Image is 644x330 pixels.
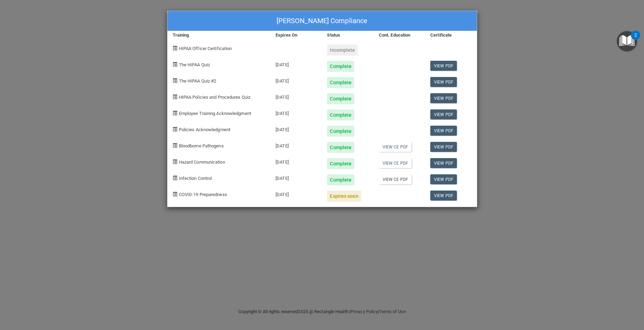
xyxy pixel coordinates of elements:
[270,137,322,153] div: [DATE]
[379,158,412,168] a: View CE PDF
[327,174,354,185] div: Complete
[327,77,354,88] div: Complete
[179,62,210,67] span: The HIPAA Quiz
[270,120,322,137] div: [DATE]
[374,31,425,39] div: Cont. Education
[379,174,412,184] a: View CE PDF
[322,31,373,39] div: Status
[167,11,477,31] div: [PERSON_NAME] Compliance
[327,142,354,153] div: Complete
[270,31,322,39] div: Expires On
[179,176,212,181] span: Infection Control
[270,72,322,88] div: [DATE]
[327,45,358,56] div: Incomplete
[430,77,457,87] a: View PDF
[430,93,457,103] a: View PDF
[430,158,457,168] a: View PDF
[270,104,322,120] div: [DATE]
[179,95,250,100] span: HIPAA Policies and Procedures Quiz
[179,159,225,165] span: Hazard Communication
[270,169,322,185] div: [DATE]
[425,31,477,39] div: Certificate
[430,126,457,136] a: View PDF
[179,143,224,148] span: Bloodborne Pathogens
[379,142,412,152] a: View CE PDF
[430,191,457,201] a: View PDF
[327,61,354,72] div: Complete
[327,191,361,202] div: Expires soon
[617,31,637,51] button: Open Resource Center, 2 new notifications
[327,93,354,104] div: Complete
[179,46,232,51] span: HIPAA Officer Certification
[270,185,322,202] div: [DATE]
[270,153,322,169] div: [DATE]
[270,88,322,104] div: [DATE]
[430,142,457,152] a: View PDF
[179,127,230,132] span: Policies Acknowledgment
[270,56,322,72] div: [DATE]
[179,78,217,84] span: The HIPAA Quiz #2
[327,126,354,137] div: Complete
[327,109,354,120] div: Complete
[634,35,637,44] div: 2
[430,61,457,71] a: View PDF
[179,111,251,116] span: Employee Training Acknowledgment
[430,109,457,119] a: View PDF
[167,31,271,39] div: Training
[327,158,354,169] div: Complete
[179,192,227,197] span: COVID-19 Preparedness
[430,174,457,184] a: View PDF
